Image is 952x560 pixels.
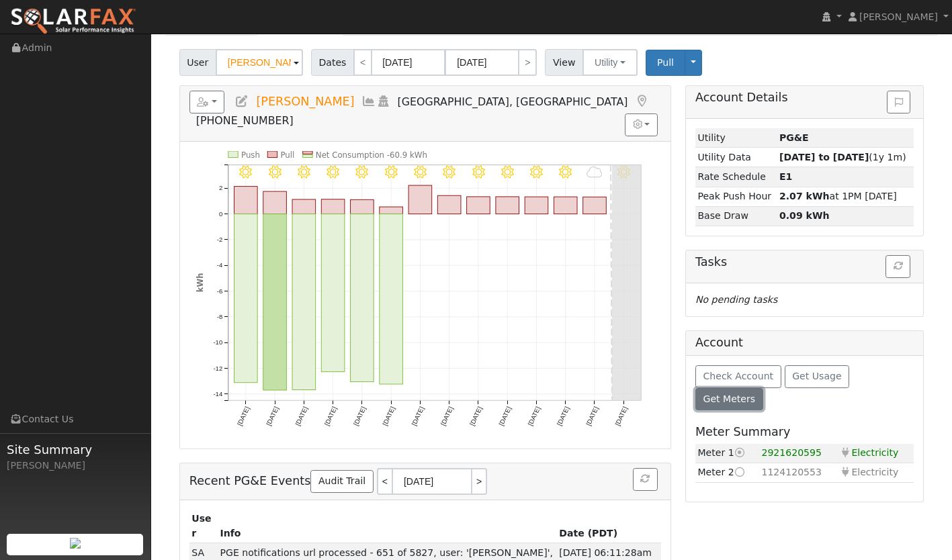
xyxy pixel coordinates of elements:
[837,444,914,463] td: Electricity
[294,406,309,427] text: [DATE]
[695,463,759,482] td: Meter 2
[350,214,374,382] rect: onclick=""
[385,165,398,178] i: 9/01 - Clear
[7,459,144,473] div: [PERSON_NAME]
[179,49,216,76] span: User
[321,214,345,372] rect: onclick=""
[582,49,638,76] button: Utility
[761,447,822,458] span: 2921620595
[213,338,222,346] text: -10
[840,467,852,477] i: Electricity
[695,255,914,269] h5: Tasks
[527,406,542,427] text: [DATE]
[695,388,763,411] button: Get Meters
[234,95,249,108] a: Edit User (36888)
[560,165,572,178] i: 9/07 - Clear
[695,128,777,148] td: Utility
[414,165,427,178] i: 9/02 - Clear
[263,214,287,391] rect: onclick=""
[280,150,294,159] text: Pull
[792,371,841,381] span: Get Usage
[398,95,628,108] span: [GEOGRAPHIC_DATA], [GEOGRAPHIC_DATA]
[472,468,487,495] a: >
[779,191,830,201] strong: 2.07 kWh
[583,197,607,214] rect: onclick=""
[657,57,674,68] span: Pull
[501,165,514,178] i: 9/05 - Clear
[437,195,461,214] rect: onclick=""
[695,425,914,439] h5: Meter Summary
[189,468,661,495] h5: Recent PG&E Events
[703,371,773,381] span: Check Account
[734,467,746,477] i: Switch to this meter
[234,214,257,383] rect: onclick=""
[779,152,906,162] span: (1y 1m)
[236,406,251,427] text: [DATE]
[216,287,222,295] text: -6
[234,186,257,214] rect: onclick=""
[585,406,600,427] text: [DATE]
[695,444,759,463] td: Meter 1
[840,448,852,457] i: Electricity
[218,510,557,543] th: Info
[587,165,603,178] i: 9/08 - MostlyCloudy
[443,165,456,178] i: 9/03 - Clear
[467,197,490,214] rect: onclick=""
[703,393,755,404] span: Get Meters
[887,91,910,113] button: Issue History
[327,165,339,178] i: 8/30 - Clear
[545,49,583,76] span: View
[353,49,372,76] a: <
[530,165,543,178] i: 9/06 - Clear
[377,468,392,495] a: <
[468,406,484,427] text: [DATE]
[695,187,777,206] td: Peak Push Hour
[614,406,630,427] text: [DATE]
[439,406,455,427] text: [DATE]
[219,184,222,191] text: 2
[695,365,781,388] button: Check Account
[695,206,777,226] td: Base Draw
[216,313,222,320] text: -8
[557,510,661,543] th: Date (PDT)
[213,365,222,372] text: -12
[70,538,81,549] img: retrieve
[213,390,223,398] text: -14
[311,49,354,76] span: Dates
[216,236,222,243] text: -2
[216,49,303,76] input: Select a User
[195,273,204,292] text: kWh
[525,197,548,214] rect: onclick=""
[518,49,537,76] a: >
[695,167,777,187] td: Rate Schedule
[497,406,513,427] text: [DATE]
[380,214,403,385] rect: onclick=""
[292,199,316,214] rect: onclick=""
[256,95,354,108] span: [PERSON_NAME]
[323,406,339,427] text: [DATE]
[310,470,373,493] a: Audit Trail
[321,199,345,214] rect: onclick=""
[292,214,316,390] rect: onclick=""
[269,165,282,178] i: 8/28 - Clear
[7,440,144,459] span: Site Summary
[241,150,260,159] text: Push
[265,406,280,427] text: [DATE]
[216,261,222,269] text: -4
[496,197,519,214] rect: onclick=""
[376,95,391,108] a: Login As (last Never)
[381,406,396,427] text: [DATE]
[785,365,850,388] button: Get Usage
[695,336,743,349] h5: Account
[859,11,938,22] span: [PERSON_NAME]
[361,95,376,108] a: Multi-Series Graph
[885,255,910,278] button: Refresh
[779,171,792,182] strong: S
[239,165,252,178] i: 8/27 - Clear
[761,467,822,477] span: 1124120553
[734,448,746,457] i: Current meter
[298,165,310,178] i: 8/29 - Clear
[472,165,485,178] i: 9/04 - Clear
[410,406,425,427] text: [DATE]
[779,152,869,162] strong: [DATE] to [DATE]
